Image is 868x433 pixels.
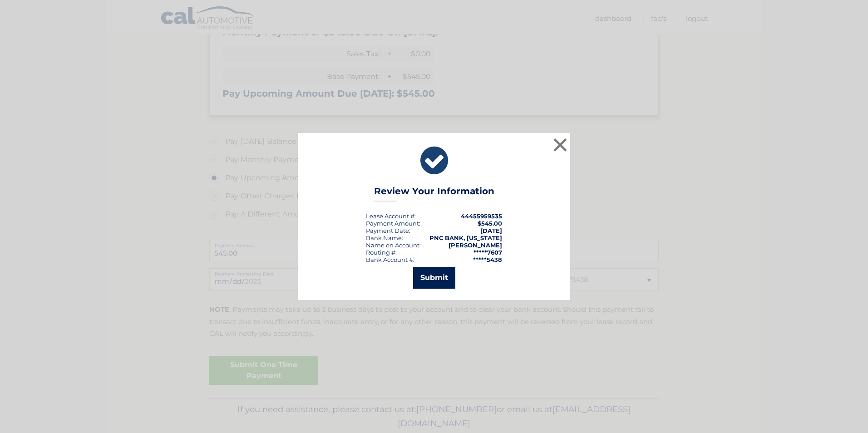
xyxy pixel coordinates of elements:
[413,267,455,289] button: Submit
[478,220,502,227] span: $545.00
[374,186,494,202] h3: Review Your Information
[366,249,397,256] div: Routing #:
[366,234,403,241] div: Bank Name:
[366,241,421,249] div: Name on Account:
[366,256,414,263] div: Bank Account #:
[480,227,502,234] span: [DATE]
[429,234,502,241] strong: PNC BANK, [US_STATE]
[366,227,410,234] div: :
[366,220,420,227] div: Payment Amount:
[366,227,409,234] span: Payment Date
[449,241,502,249] strong: [PERSON_NAME]
[551,136,569,154] button: ×
[366,212,416,220] div: Lease Account #:
[461,212,502,220] strong: 44455959535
